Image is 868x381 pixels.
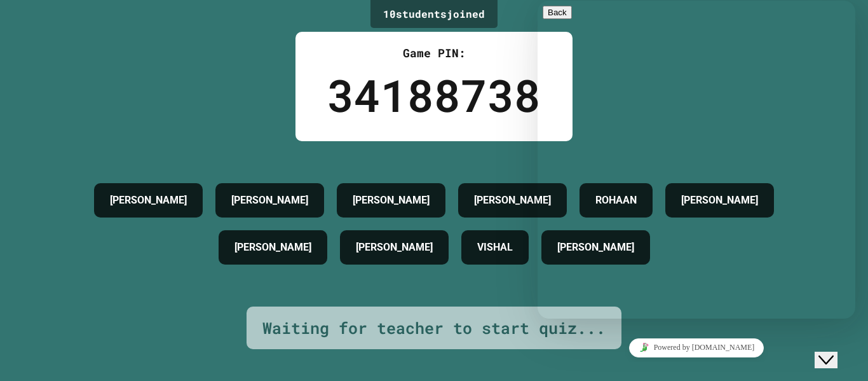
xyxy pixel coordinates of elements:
[262,316,606,340] div: Waiting for teacher to start quiz...
[231,193,308,208] h4: [PERSON_NAME]
[538,1,855,319] iframe: chat widget
[353,193,430,208] h4: [PERSON_NAME]
[538,333,855,362] iframe: chat widget
[477,240,513,255] h4: VISHAL
[110,193,187,208] h4: [PERSON_NAME]
[815,330,855,368] iframe: chat widget
[234,240,311,255] h4: [PERSON_NAME]
[356,240,433,255] h4: [PERSON_NAME]
[327,45,541,62] div: Game PIN:
[327,62,541,128] div: 34188738
[474,193,551,208] h4: [PERSON_NAME]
